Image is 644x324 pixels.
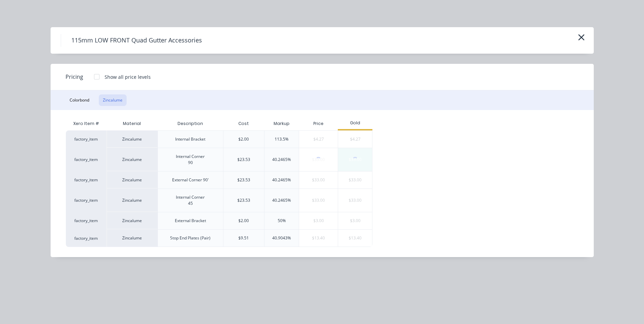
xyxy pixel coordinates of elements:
[299,189,338,212] div: $33.00
[66,148,107,171] div: factory_item
[238,218,249,224] div: $2.00
[238,136,249,142] div: $2.00
[272,197,291,203] div: 40.2465%
[338,120,372,126] div: Gold
[66,188,107,212] div: factory_item
[272,235,291,241] div: 40.9043%
[299,212,338,229] div: $3.00
[61,34,212,47] h4: 115mm LOW FRONT Quad Gutter Accessories
[66,94,93,106] button: Colorbond
[338,212,372,229] div: $3.00
[223,117,264,130] div: Cost
[172,115,208,132] div: Description
[107,148,158,171] div: Zincalume
[338,189,372,212] div: $33.00
[264,117,299,130] div: Markup
[338,230,372,247] div: $13.40
[176,154,205,166] div: Internal Corner 90
[66,130,107,148] div: factory_item
[107,117,158,130] div: Material
[105,73,151,80] div: Show all price levels
[66,117,107,130] div: Xero Item #
[275,136,289,142] div: 113.5%
[175,136,205,142] div: Internal Bracket
[237,197,250,203] div: $23.53
[237,177,250,183] div: $23.53
[338,131,372,148] div: $4.27
[299,172,338,188] div: $33.00
[170,235,210,241] div: Stop End Plates (Pair)
[66,229,107,247] div: factory_item
[175,218,206,224] div: External Bracket
[107,229,158,247] div: Zincalume
[237,157,250,163] div: $23.53
[99,94,127,106] button: Zincalume
[299,117,338,130] div: Price
[299,131,338,148] div: $4.27
[299,148,338,171] div: $33.00
[107,130,158,148] div: Zincalume
[176,194,205,206] div: Internal Corner 45
[272,177,291,183] div: 40.2465%
[338,172,372,188] div: $33.00
[272,157,291,163] div: 40.2465%
[172,177,209,183] div: External Corner 90'
[66,212,107,229] div: factory_item
[238,235,249,241] div: $9.51
[107,188,158,212] div: Zincalume
[66,73,83,81] span: Pricing
[66,171,107,188] div: factory_item
[338,148,372,171] div: $33.00
[278,218,286,224] div: 50%
[107,212,158,229] div: Zincalume
[299,230,338,247] div: $13.40
[107,171,158,188] div: Zincalume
